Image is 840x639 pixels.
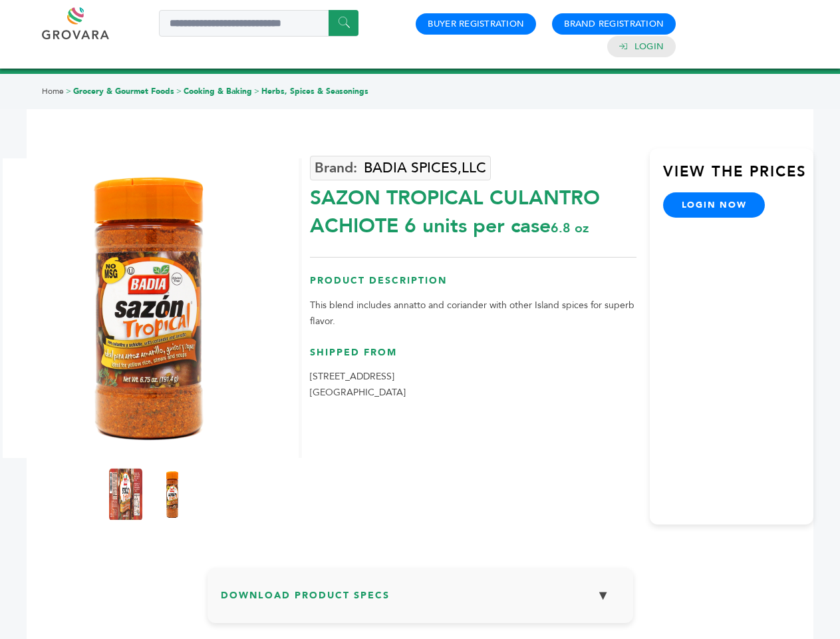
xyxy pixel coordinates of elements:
[109,468,142,521] img: SAZON TROPICAL ® /CULANTRO ACHIOTE 6 units per case 6.8 oz Product Label
[310,156,491,180] a: BADIA SPICES,LLC
[176,86,182,97] span: >
[310,346,636,369] h3: Shipped From
[587,581,620,610] button: ▼
[310,274,636,298] h3: Product Description
[73,86,174,97] a: Grocery & Gourmet Foods
[156,468,189,521] img: SAZON TROPICAL ® /CULANTRO ACHIOTE 6 units per case 6.8 oz
[221,581,620,620] h3: Download Product Specs
[663,162,813,192] h3: View the Prices
[310,369,636,401] p: [STREET_ADDRESS] [GEOGRAPHIC_DATA]
[261,86,368,97] a: Herbs, Spices & Seasonings
[663,192,766,218] a: login now
[310,178,636,240] div: SAZON TROPICAL CULANTRO ACHIOTE 6 units per case
[66,86,71,97] span: >
[310,298,636,329] p: This blend includes annatto and coriander with other Island spices for superb flavor.
[564,18,664,30] a: Brand Registration
[551,219,589,237] span: 6.8 oz
[428,18,524,30] a: Buyer Registration
[254,86,259,97] span: >
[42,86,64,97] a: Home
[159,10,358,37] input: Search a product or brand...
[184,86,252,97] a: Cooking & Baking
[634,41,664,53] a: Login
